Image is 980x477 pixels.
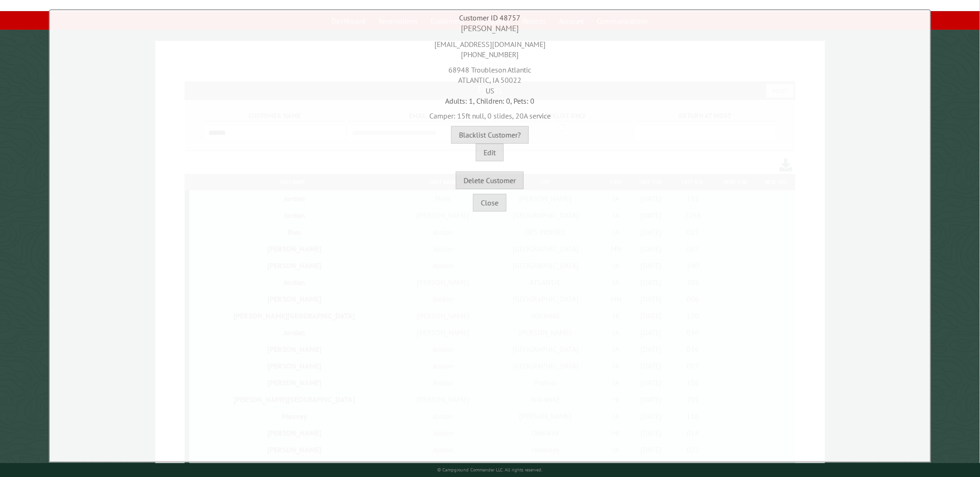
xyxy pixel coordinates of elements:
button: Blacklist Customer? [451,126,529,144]
div: Camper: 15ft null, 0 slides, 20A service [52,106,927,121]
small: © Campground Commander LLC. All rights reserved. [438,467,543,473]
div: [PERSON_NAME] [52,23,927,34]
div: Adults: 1, Children: 0, Pets: 0 [52,96,927,106]
div: [EMAIL_ADDRESS][DOMAIN_NAME] [PHONE_NUMBER] [52,34,927,60]
button: Close [473,194,507,212]
div: Customer ID 48757 [52,13,927,23]
button: Delete Customer [456,172,524,189]
button: Edit [476,144,504,161]
div: 68948 Troubleson Atlantic ATLANTIC, IA 50022 US [52,60,927,96]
